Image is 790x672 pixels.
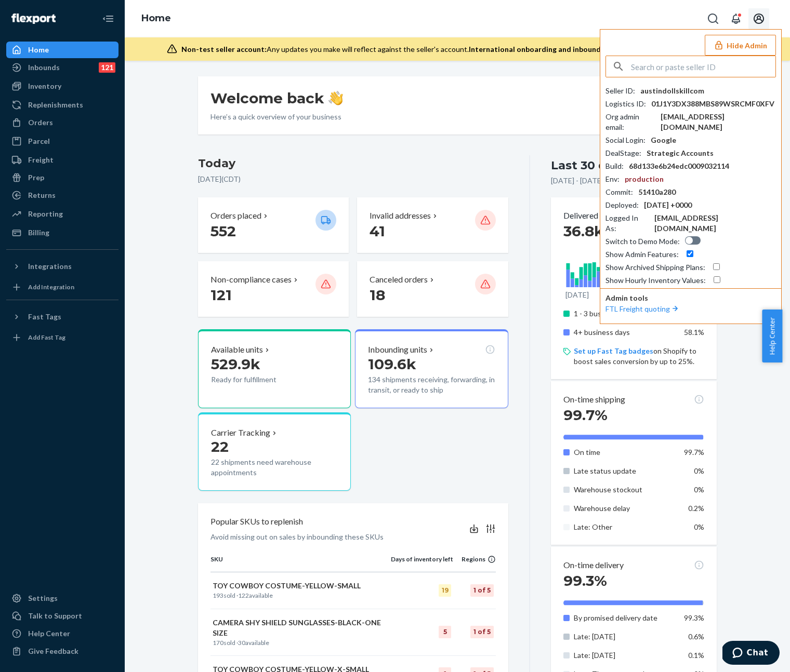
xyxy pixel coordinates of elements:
[605,304,680,313] a: FTL Freight quoting
[688,632,704,641] span: 0.6%
[574,346,704,367] p: on Shopify to boost sales conversion by up to 25%.
[28,100,83,110] div: Replenishments
[563,406,608,424] span: 99.7%
[565,290,589,300] p: [DATE]
[211,438,229,455] span: 22
[574,346,653,355] a: Set up Fast Tag badges
[654,213,776,234] div: [EMAIL_ADDRESS][DOMAIN_NAME]
[210,286,232,304] span: 121
[28,190,56,200] div: Returns
[28,81,61,91] div: Inventory
[210,274,292,286] p: Non-compliance cases
[198,155,508,172] h3: Today
[181,45,267,53] span: Non-test seller account:
[357,261,508,317] button: Canceled orders 18
[211,457,338,478] p: 22 shipments need warehouse appointments
[198,329,351,408] button: Available units529.9kReady for fulfillment
[638,187,676,197] div: 51410a280
[391,555,453,572] th: Days of inventory left
[605,200,639,210] div: Deployed :
[605,174,620,184] div: Env :
[213,638,389,647] p: sold · available
[28,209,63,219] div: Reporting
[28,62,60,73] div: Inbounds
[210,222,236,240] span: 552
[6,133,118,150] a: Parcel
[198,174,508,184] p: [DATE] ( CDT )
[722,641,780,667] iframe: Opens a widget where you can chat to one of our agents
[625,174,664,184] div: production
[563,572,607,589] span: 99.3%
[28,261,72,272] div: Integrations
[210,89,343,107] h1: Welcome back
[605,86,635,96] div: Seller ID :
[28,117,53,128] div: Orders
[439,584,451,597] div: 19
[684,613,704,622] span: 99.3%
[563,222,604,240] span: 36.8k
[6,187,118,204] a: Returns
[213,591,389,600] p: sold · available
[213,617,389,638] p: CAMERA SHY SHIELD SUNGLASSES-BLACK-ONE SIZE
[605,112,655,132] div: Org admin email :
[605,187,633,197] div: Commit :
[98,8,118,29] button: Close Navigation
[563,394,625,406] p: On-time shipping
[28,136,50,146] div: Parcel
[563,559,624,571] p: On-time delivery
[651,135,676,145] div: Google
[694,522,704,531] span: 0%
[328,91,343,105] img: hand-wave emoji
[6,206,118,222] a: Reporting
[28,611,82,621] div: Talk to Support
[6,78,118,95] a: Inventory
[28,628,70,639] div: Help Center
[605,213,649,234] div: Logged In As :
[6,643,118,660] button: Give Feedback
[605,135,646,145] div: Social Login :
[133,4,179,34] ol: breadcrumbs
[694,485,704,494] span: 0%
[6,258,118,275] button: Integrations
[651,99,774,109] div: 01J1Y3DX388MBS89WSRCMF0XFV
[640,86,704,96] div: austindollskillcom
[28,227,49,238] div: Billing
[6,590,118,607] a: Settings
[631,56,775,77] input: Search or paste seller ID
[28,172,44,183] div: Prep
[213,639,223,647] span: 170
[647,148,714,158] div: Strategic Accounts
[470,626,494,638] div: 1 of 5
[210,210,261,222] p: Orders placed
[211,355,260,373] span: 529.9k
[370,210,431,222] p: Invalid addresses
[211,344,263,356] p: Available units
[210,112,343,122] p: Here’s a quick overview of your business
[6,308,118,325] button: Fast Tags
[6,224,118,241] a: Billing
[563,210,631,222] p: Delivered orders
[453,555,496,563] div: Regions
[705,35,776,56] button: Hide Admin
[6,329,118,346] a: Add Fast Tag
[355,329,508,408] button: Inbounding units109.6k134 shipments receiving, forwarding, in transit, or ready to ship
[684,448,704,456] span: 99.7%
[551,176,623,186] p: [DATE] - [DATE] ( CDT )
[574,308,676,319] p: 1 - 3 business days
[198,197,349,253] button: Orders placed 552
[357,197,508,253] button: Invalid addresses 41
[551,157,627,173] div: Last 30 days
[574,485,676,495] p: Warehouse stockout
[28,646,78,656] div: Give Feedback
[629,161,729,171] div: 68d133e6b24edc0009032114
[574,327,676,338] p: 4+ business days
[198,261,349,317] button: Non-compliance cases 121
[439,626,451,638] div: 5
[210,516,303,528] p: Popular SKUs to replenish
[28,593,58,603] div: Settings
[370,286,385,304] span: 18
[28,155,54,165] div: Freight
[28,283,74,291] div: Add Integration
[6,97,118,113] a: Replenishments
